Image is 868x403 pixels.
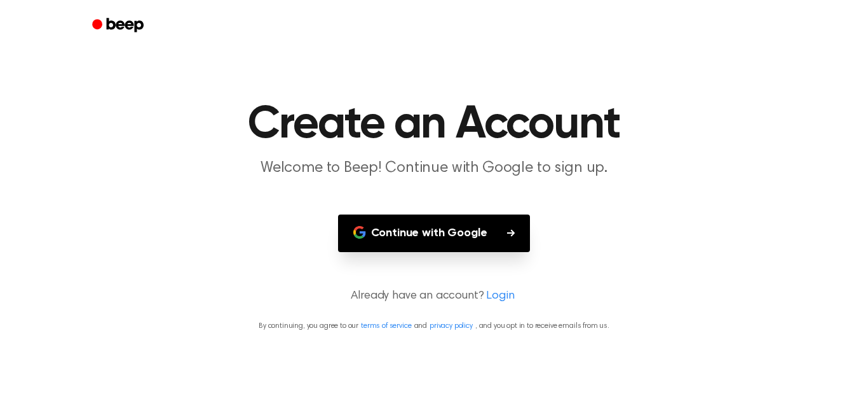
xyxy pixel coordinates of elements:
[338,215,531,252] button: Continue with Google
[109,102,759,148] h1: Create an Account
[430,322,473,330] a: privacy policy
[15,288,853,305] p: Already have an account?
[15,320,853,332] p: By continuing, you agree to our and , and you opt in to receive emails from us.
[361,322,411,330] a: terms of service
[83,13,155,38] a: Beep
[190,158,678,179] p: Welcome to Beep! Continue with Google to sign up.
[486,288,514,305] a: Login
